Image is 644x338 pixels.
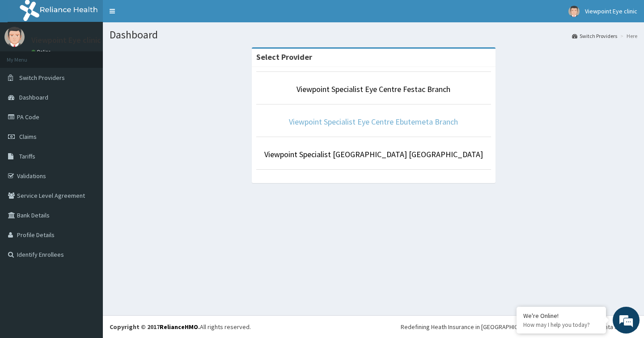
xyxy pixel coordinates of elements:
span: We're online! [52,113,123,203]
div: Minimize live chat window [147,4,168,26]
img: User Image [4,27,25,47]
strong: Select Provider [256,52,312,62]
a: Switch Providers [572,32,617,40]
span: Dashboard [19,93,48,101]
a: RelianceHMO [160,323,198,331]
li: Here [618,32,637,40]
span: Switch Providers [19,74,65,82]
a: Online [31,49,53,55]
span: Viewpoint Eye clinic [585,7,637,15]
img: d_794563401_company_1708531726252_794563401 [17,45,36,67]
a: Viewpoint Specialist [GEOGRAPHIC_DATA] [GEOGRAPHIC_DATA] [264,149,483,159]
span: Tariffs [19,152,35,160]
textarea: Type your message and hit 'Enter' [4,244,170,275]
p: Viewpoint Eye clinic [31,36,101,44]
img: User Image [568,6,580,17]
p: How may I help you today? [523,321,599,329]
div: Chat with us now [47,50,150,62]
strong: Copyright © 2017 . [110,323,200,331]
span: Claims [19,133,37,141]
a: Viewpoint Specialist Eye Centre Ebutemeta Branch [289,117,458,127]
div: Redefining Heath Insurance in [GEOGRAPHIC_DATA] using Telemedicine and Data Science! [401,322,637,331]
footer: All rights reserved. [103,315,644,338]
h1: Dashboard [110,29,637,41]
div: We're Online! [523,312,599,320]
a: Viewpoint Specialist Eye Centre Festac Branch [297,84,450,94]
